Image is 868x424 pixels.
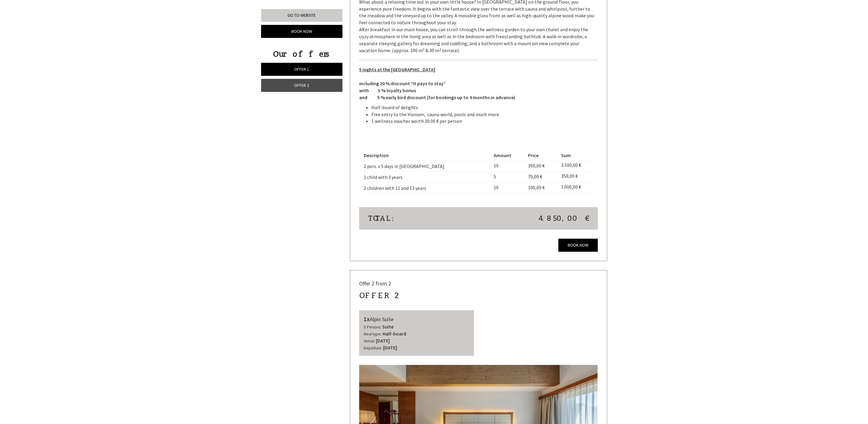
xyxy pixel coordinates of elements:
td: 2 children with 11 and 13 years [364,182,491,193]
u: 5 nights at the [GEOGRAPHIC_DATA] [359,66,435,72]
b: Suite [382,324,393,330]
span: Offer 2 [294,82,309,88]
span: 100,00 € [528,184,545,190]
span: Offer 1 [294,66,309,72]
a: Book now [558,239,598,252]
td: 5 [491,171,526,182]
a: Book now [261,25,342,38]
th: Price [526,151,559,160]
a: Go to website [261,9,342,22]
b: [DATE] [383,345,397,351]
span: 350,00 € [528,163,545,169]
strong: including 20 % discount “It pays to stay” with 5 % loyalty bonus and 5 % early bird discount (for... [359,80,515,100]
td: 1.000,00 € [559,182,593,193]
span: 4.850,00 € [539,213,589,224]
td: 10 [491,160,526,171]
li: Free entry to the Hamam, sauna world, pools and much more [371,111,598,118]
small: Departure: [364,345,382,351]
div: Our offers [261,49,341,60]
div: Total: [364,213,478,224]
th: Sum [559,151,593,160]
div: Offer 2 [359,290,400,301]
small: Meal type: [364,331,382,337]
span: Offer 2 from 2 [359,280,391,287]
span: 70,00 € [528,173,542,180]
b: Half-board [383,331,406,337]
li: 1 wellness voucher worth 30.00 € per person [371,118,598,125]
small: 5 Persons: [364,325,381,330]
b: 1x [364,315,370,323]
li: Half-board of delights [371,104,598,111]
td: 3.500,00 € [559,160,593,171]
td: 350,00 € [559,171,593,182]
th: Description [364,151,491,160]
small: Arrival: [364,338,375,344]
td: 1 child with 3 years [364,171,491,182]
td: 10 [491,182,526,193]
div: Alpin Suite [364,315,469,324]
th: Amount [491,151,526,160]
td: 2 pers. x 5 days in [GEOGRAPHIC_DATA] [364,160,491,171]
b: [DATE] [376,338,390,344]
